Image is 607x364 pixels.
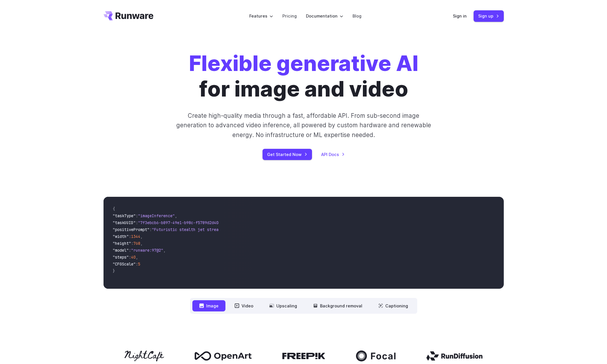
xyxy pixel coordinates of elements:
span: , [140,241,143,246]
span: "taskUUID" [113,220,136,225]
button: Background removal [306,300,369,311]
span: "7f3ebcb6-b897-49e1-b98c-f5789d2d40d7" [138,220,225,225]
button: Image [192,300,225,311]
span: : [129,255,131,260]
span: 1344 [131,234,140,239]
label: Documentation [306,13,343,19]
a: API Docs [321,151,345,158]
span: : [136,213,138,218]
span: "steps" [113,255,129,260]
span: "runware:97@2" [131,248,163,253]
span: , [136,255,138,260]
span: 5 [138,261,140,267]
span: "model" [113,248,129,253]
span: 768 [133,241,140,246]
span: : [136,261,138,267]
span: "width" [113,234,129,239]
span: : [150,227,152,232]
button: Upscaling [263,300,304,311]
span: "CFGScale" [113,261,136,267]
span: "imageInference" [138,213,175,218]
strong: Flexible generative AI [189,50,418,76]
span: { [113,206,115,211]
label: Features [249,13,273,19]
span: : [136,220,138,225]
p: Create high-quality media through a fast, affordable API. From sub-second image generation to adv... [175,111,432,140]
span: "height" [113,241,131,246]
span: "Futuristic stealth jet streaking through a neon-lit cityscape with glowing purple exhaust" [152,227,361,232]
span: , [140,234,143,239]
h1: for image and video [189,51,418,102]
span: "taskType" [113,213,136,218]
a: Pricing [282,13,297,19]
a: Sign up [474,10,504,22]
span: : [129,248,131,253]
button: Video [228,300,260,311]
span: 40 [131,255,136,260]
span: } [113,268,115,274]
span: , [175,213,177,218]
span: "positivePrompt" [113,227,150,232]
a: Blog [353,13,361,19]
a: Sign in [453,13,467,19]
span: , [163,248,166,253]
a: Get Started Now [263,149,312,160]
span: : [131,241,133,246]
button: Captioning [372,300,415,311]
a: Go to / [104,11,154,20]
span: : [129,234,131,239]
